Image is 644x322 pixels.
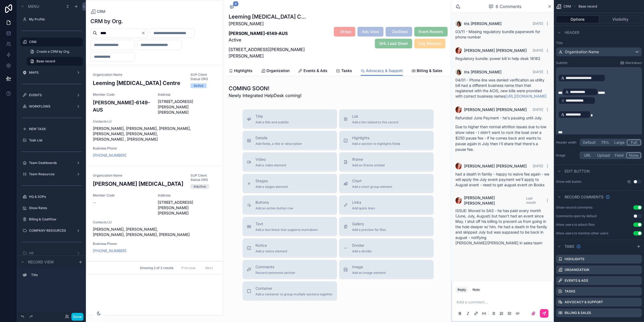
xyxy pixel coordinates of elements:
[29,217,79,221] label: Billing & Cashflow
[243,131,337,150] button: DetailsAdd fields, a title or description
[229,66,253,77] a: Highlights
[563,4,571,9] span: CRM
[556,231,608,235] div: Allow users to mention other users
[556,47,642,56] button: Organization Name
[29,127,79,131] label: NEW TASK
[352,178,392,184] span: Chart
[612,152,627,158] button: Field
[352,163,385,167] span: Add an iframe embed
[556,223,595,227] div: Allow users to attach files
[455,115,550,121] p: Refunded June Payment - he's pausing until July.
[27,57,83,66] a: Base record
[565,311,591,315] label: Billing & Sales
[627,139,641,145] button: Full
[352,157,385,162] span: iframe
[229,30,308,43] p: Active
[352,221,386,227] span: Gallery
[352,200,375,205] span: Links
[455,172,549,187] span: had a death in family - happy to waive fee again - we will apply the July event payment we'll app...
[255,185,288,189] span: Add a stages element
[255,206,293,210] span: Add an action button row
[556,41,642,45] label: Title
[352,135,400,141] span: Highlights
[556,67,642,134] div: scrollable content
[464,163,527,169] span: [PERSON_NAME] [PERSON_NAME]
[455,287,468,293] button: Reply
[255,292,333,296] span: Add a container to group multiple sections together
[29,40,79,44] label: CRM
[243,195,337,215] button: ButtonsAdd an action button row
[455,124,550,152] p: Due to higher than normal attrition issues due to low show rates - I didn't want to rock the boat...
[29,206,79,210] label: Show Rates
[234,68,253,73] span: Highlights
[255,157,286,162] span: Video
[464,107,527,112] span: [PERSON_NAME] [PERSON_NAME]
[580,139,598,145] button: Default
[352,271,386,275] span: Add an image element
[352,185,392,189] span: Add a chart group element
[261,66,290,77] a: Organization
[352,114,398,119] span: List
[29,161,72,165] a: Team Dashboards
[565,30,579,35] span: Header
[255,178,288,184] span: Stages
[565,289,575,294] label: Tasks
[243,174,337,193] button: StagesAdd a stages element
[455,208,547,245] span: ISSUE: Moved to SAS - he has paid every month (June, July, August) but hasn't had an event since ...
[556,180,581,184] label: Show edit button
[36,59,55,63] span: Base record
[229,13,308,20] h1: Leeming [MEDICAL_DATA] Centre
[29,172,72,176] label: Team Resources
[565,169,590,174] span: Edit button
[352,249,372,253] span: Add a divider
[417,68,442,73] span: Billing & Sales
[17,268,86,285] div: scrollable content
[255,142,302,146] span: Add fields, a title or description
[556,153,577,158] label: Image
[28,259,54,265] span: Record view
[255,163,286,167] span: Add a video element
[29,138,79,142] label: Task List
[352,243,372,248] span: Divider
[36,49,70,54] span: Create a CRM by Org.
[361,66,403,76] a: Advocacy & Support
[556,214,597,218] div: Comments open by default
[243,281,337,301] button: ContainerAdd a container to group multiple sections together
[266,68,290,73] span: Organization
[565,278,588,283] label: Events & Ads
[366,68,403,73] span: Advocacy & Support
[599,16,642,23] button: Visibility
[533,70,543,74] span: [DATE]
[464,21,502,26] span: Iris [PERSON_NAME]
[255,228,318,232] span: Add a text block that supports markdown
[339,152,434,172] button: iframeAdd an iframe embed
[29,228,72,233] label: COMPANY RESOURCES
[556,16,599,23] button: Options
[233,1,239,6] span: 6
[29,195,79,199] label: HQ & SOPs
[556,140,577,145] label: Header width
[31,273,78,277] label: Title
[28,4,39,9] span: Menu
[29,251,72,255] a: HR
[580,152,595,158] button: URL
[411,66,442,77] a: Billing & Sales
[565,49,599,55] span: Organization Name
[229,31,288,36] strong: [PERSON_NAME]-6149-AUS
[140,266,173,270] span: Showing 2 of 2 results
[352,120,398,124] span: Add a list related to this record
[255,271,295,275] span: Record comments section
[464,69,502,75] span: Iris [PERSON_NAME]
[565,257,584,261] label: Highlights
[29,93,72,97] a: EVENTS
[339,195,434,215] button: LinksAdd quick links
[243,109,337,129] button: TitleAdd a title and subtitle
[464,48,527,53] span: [PERSON_NAME] [PERSON_NAME]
